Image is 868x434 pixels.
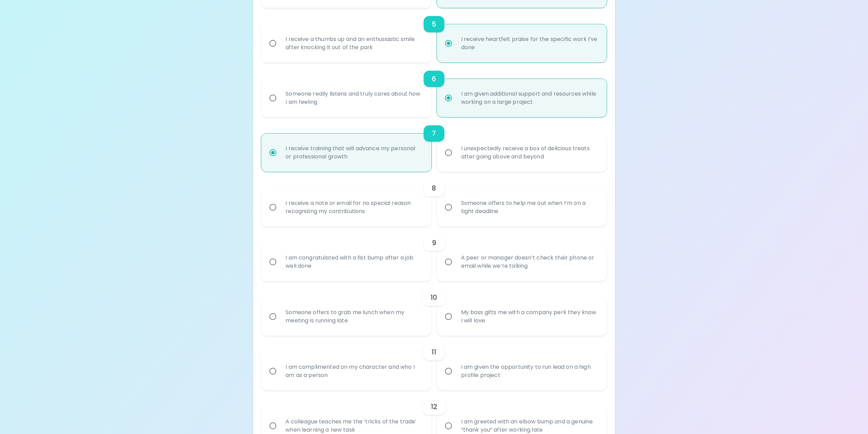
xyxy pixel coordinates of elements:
[280,355,427,388] div: I am complimented on my character and who I am as a person
[432,19,436,30] h6: 5
[280,27,427,60] div: I receive a thumbs up and an enthusiastic smile after knocking it out of the park
[431,347,436,358] h6: 11
[456,355,603,388] div: I am given the opportunity to run lead on a high profile project
[432,128,436,139] h6: 7
[261,117,606,172] div: choice-group-check
[280,136,427,169] div: I receive training that will advance my personal or professional growth
[261,281,606,336] div: choice-group-check
[432,237,436,248] h6: 9
[280,191,427,224] div: I receive a note or email for no special reason recognizing my contributions
[280,300,427,333] div: Someone offers to grab me lunch when my meeting is running late
[456,136,603,169] div: I unexpectedly receive a box of delicious treats after going above and beyond
[456,300,603,333] div: My boss gifts me with a company perk they know I will love
[261,226,606,281] div: choice-group-check
[432,73,436,84] h6: 6
[261,172,606,226] div: choice-group-check
[456,191,603,224] div: Someone offers to help me out when I’m on a tight deadline
[456,82,603,114] div: I am given additional support and resources while working on a large project
[261,336,606,390] div: choice-group-check
[432,183,436,194] h6: 8
[261,62,606,117] div: choice-group-check
[431,401,437,412] h6: 12
[456,27,603,60] div: I receive heartfelt praise for the specific work I’ve done
[261,8,606,62] div: choice-group-check
[280,246,427,278] div: I am congratulated with a fist bump after a job well done
[430,292,437,303] h6: 10
[456,246,603,278] div: A peer or manager doesn’t check their phone or email while we’re talking
[280,82,427,114] div: Someone really listens and truly cares about how I am feeling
